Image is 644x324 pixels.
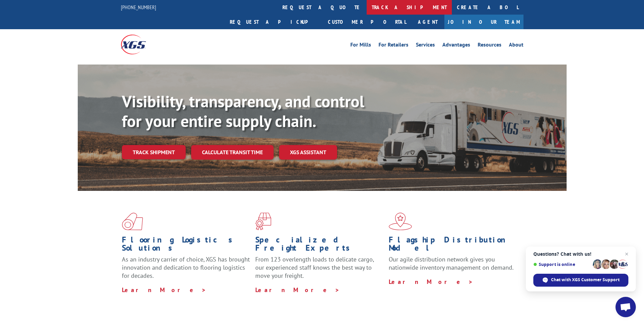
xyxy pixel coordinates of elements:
span: Support is online [533,262,590,267]
a: Customer Portal [323,15,411,29]
a: For Mills [350,42,371,50]
a: Agent [411,15,444,29]
span: Close chat [623,250,631,258]
a: Resources [478,42,501,50]
span: Questions? Chat with us! [533,251,628,257]
img: xgs-icon-flagship-distribution-model-red [389,213,412,230]
a: Calculate transit time [191,145,274,160]
a: Learn More > [122,286,206,294]
span: As an industry carrier of choice, XGS has brought innovation and dedication to flooring logistics... [122,255,250,280]
a: [PHONE_NUMBER] [121,4,156,11]
a: For Retailers [379,42,408,50]
a: About [509,42,523,50]
span: Chat with XGS Customer Support [551,277,620,283]
a: Learn More > [389,278,473,286]
h1: Specialized Freight Experts [255,236,384,255]
div: Chat with XGS Customer Support [533,274,628,287]
div: Open chat [615,297,636,317]
a: Advantages [442,42,470,50]
img: xgs-icon-focused-on-flooring-red [255,213,271,230]
a: Join Our Team [444,15,523,29]
a: Track shipment [122,145,186,159]
img: xgs-icon-total-supply-chain-intelligence-red [122,213,143,230]
b: Visibility, transparency, and control for your entire supply chain. [122,91,364,131]
a: XGS ASSISTANT [279,145,337,160]
a: Learn More > [255,286,340,294]
h1: Flooring Logistics Solutions [122,236,250,255]
a: Services [416,42,435,50]
a: Request a pickup [225,15,323,29]
p: From 123 overlength loads to delicate cargo, our experienced staff knows the best way to move you... [255,255,384,286]
span: Our agile distribution network gives you nationwide inventory management on demand. [389,255,514,271]
h1: Flagship Distribution Model [389,236,517,255]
